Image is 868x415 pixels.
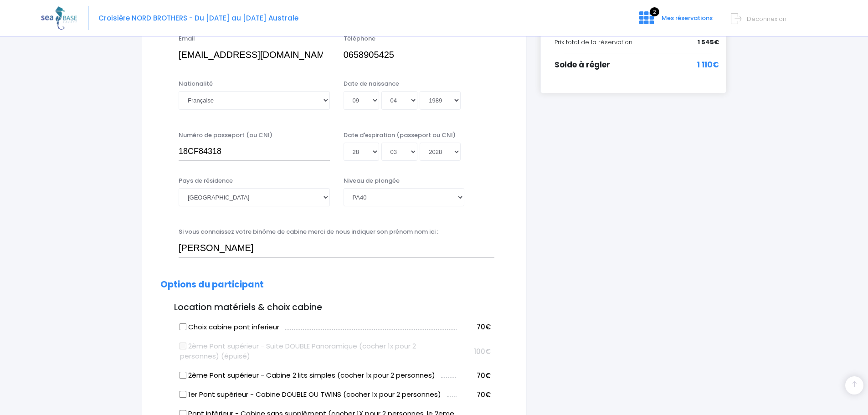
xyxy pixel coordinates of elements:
[555,38,632,46] span: Prix total de la réservation
[698,38,719,47] span: 1 545€
[344,34,375,43] label: Téléphone
[477,390,491,400] span: 70€
[344,79,399,88] label: Date de naissance
[160,280,508,290] h2: Options du participant
[180,389,441,400] label: 1er Pont supérieur - Cabine DOUBLE OU TWINS (cocher 1x pour 2 personnes)
[650,7,659,16] span: 2
[747,15,786,23] span: Déconnexion
[477,371,491,380] span: 70€
[180,323,187,330] input: Choix cabine pont inferieur
[179,131,272,140] label: Numéro de passeport (ou CNI)
[180,391,187,398] input: 1er Pont supérieur - Cabine DOUBLE OU TWINS (cocher 1x pour 2 personnes)
[662,14,713,22] span: Mes réservations
[160,302,508,313] h3: Location matériels & choix cabine
[477,322,491,332] span: 70€
[632,17,718,26] a: 2 Mes réservations
[179,34,195,43] label: Email
[179,227,438,236] label: Si vous connaissez votre binôme de cabine merci de nous indiquer son prénom nom ici :
[344,176,400,185] label: Niveau de plongée
[555,59,610,70] span: Solde à régler
[474,347,491,356] span: 100€
[180,372,187,379] input: 2ème Pont supérieur - Cabine 2 lits simples (cocher 1x pour 2 personnes)
[98,13,298,23] span: Croisière NORD BROTHERS - Du [DATE] au [DATE] Australe
[180,341,457,362] label: 2ème Pont supérieur - Suite DOUBLE Panoramique (cocher 1x pour 2 personnes) (épuisé)
[179,79,213,88] label: Nationalité
[180,342,187,349] input: 2ème Pont supérieur - Suite DOUBLE Panoramique (cocher 1x pour 2 personnes) (épuisé)
[180,322,279,333] label: Choix cabine pont inferieur
[344,131,456,140] label: Date d'expiration (passeport ou CNI)
[179,176,233,185] label: Pays de résidence
[180,370,435,381] label: 2ème Pont supérieur - Cabine 2 lits simples (cocher 1x pour 2 personnes)
[697,59,719,71] span: 1 110€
